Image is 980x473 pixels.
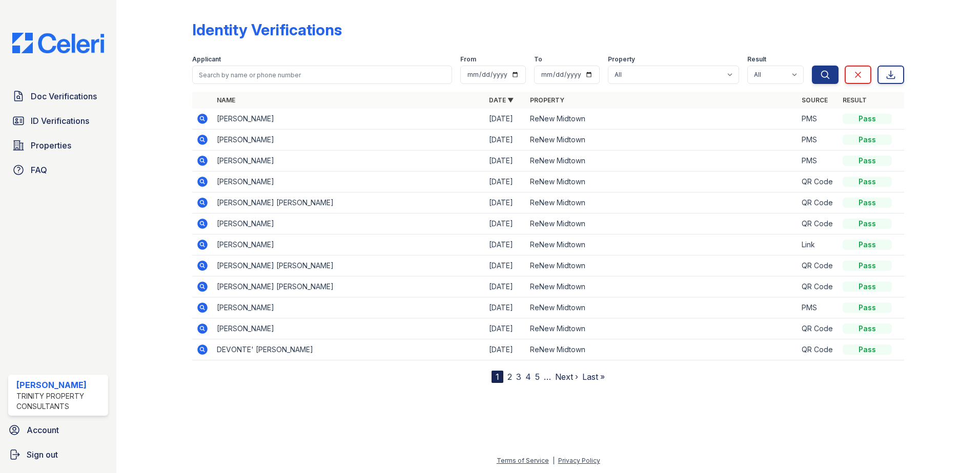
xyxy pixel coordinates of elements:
[213,234,485,255] td: [PERSON_NAME]
[526,276,798,297] td: ReNew Midtown
[798,339,839,360] td: QR Code
[485,339,526,360] td: [DATE]
[31,164,47,176] span: FAQ
[16,379,104,391] div: [PERSON_NAME]
[843,135,892,145] div: Pass
[485,109,526,130] td: [DATE]
[4,420,112,440] a: Account
[4,444,112,465] a: Sign out
[798,130,839,150] td: PMS
[843,324,892,334] div: Pass
[843,240,892,250] div: Pass
[843,114,892,124] div: Pass
[31,90,97,102] span: Doc Verifications
[507,372,512,382] a: 2
[798,150,839,171] td: PMS
[485,234,526,255] td: [DATE]
[516,372,521,382] a: 3
[213,318,485,339] td: [PERSON_NAME]
[798,192,839,213] td: QR Code
[843,345,892,355] div: Pass
[843,261,892,271] div: Pass
[213,109,485,130] td: [PERSON_NAME]
[485,297,526,318] td: [DATE]
[485,192,526,213] td: [DATE]
[16,391,104,412] div: Trinity Property Consultants
[526,234,798,255] td: ReNew Midtown
[526,213,798,234] td: ReNew Midtown
[213,255,485,276] td: [PERSON_NAME] [PERSON_NAME]
[747,55,766,63] label: Result
[31,115,89,127] span: ID Verifications
[213,213,485,234] td: [PERSON_NAME]
[485,255,526,276] td: [DATE]
[798,255,839,276] td: QR Code
[555,372,578,382] a: Next ›
[8,135,108,156] a: Properties
[535,372,540,382] a: 5
[843,282,892,292] div: Pass
[489,96,514,104] a: Date ▼
[526,192,798,213] td: ReNew Midtown
[843,96,867,104] a: Result
[526,109,798,130] td: ReNew Midtown
[213,339,485,360] td: DEVONTE' [PERSON_NAME]
[192,66,452,84] input: Search by name or phone number
[213,276,485,297] td: [PERSON_NAME] [PERSON_NAME]
[31,139,71,152] span: Properties
[213,297,485,318] td: [PERSON_NAME]
[558,457,600,464] a: Privacy Policy
[526,130,798,150] td: ReNew Midtown
[798,297,839,318] td: PMS
[8,160,108,180] a: FAQ
[526,171,798,192] td: ReNew Midtown
[843,198,892,208] div: Pass
[534,55,542,63] label: To
[525,372,531,382] a: 4
[843,156,892,166] div: Pass
[213,171,485,192] td: [PERSON_NAME]
[526,339,798,360] td: ReNew Midtown
[192,55,221,63] label: Applicant
[798,276,839,297] td: QR Code
[192,20,342,39] div: Identity Verifications
[485,213,526,234] td: [DATE]
[217,96,235,104] a: Name
[544,371,551,383] span: …
[213,130,485,150] td: [PERSON_NAME]
[8,86,108,106] a: Doc Verifications
[485,130,526,150] td: [DATE]
[27,424,59,436] span: Account
[485,318,526,339] td: [DATE]
[8,111,108,131] a: ID Verifications
[843,219,892,229] div: Pass
[460,55,476,63] label: From
[798,109,839,130] td: PMS
[27,448,58,461] span: Sign out
[553,457,555,464] div: |
[526,255,798,276] td: ReNew Midtown
[843,177,892,187] div: Pass
[526,297,798,318] td: ReNew Midtown
[526,150,798,171] td: ReNew Midtown
[530,96,564,104] a: Property
[485,150,526,171] td: [DATE]
[582,372,605,382] a: Last »
[213,150,485,171] td: [PERSON_NAME]
[798,213,839,234] td: QR Code
[526,318,798,339] td: ReNew Midtown
[485,171,526,192] td: [DATE]
[485,276,526,297] td: [DATE]
[798,234,839,255] td: Link
[4,33,112,53] img: CE_Logo_Blue-a8612792a0a2168367f1c8372b55b34899dd931a85d93a1a3d3e32e68fde9ad4.png
[802,96,828,104] a: Source
[798,171,839,192] td: QR Code
[213,192,485,213] td: [PERSON_NAME] [PERSON_NAME]
[492,371,503,383] div: 1
[497,457,549,464] a: Terms of Service
[608,55,635,63] label: Property
[798,318,839,339] td: QR Code
[843,303,892,313] div: Pass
